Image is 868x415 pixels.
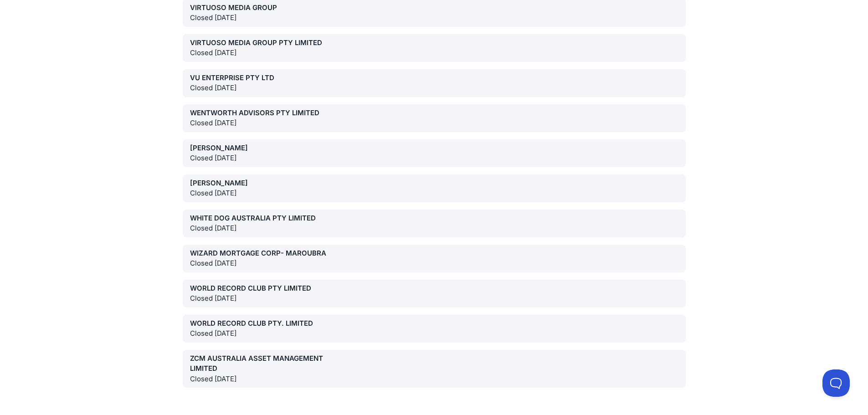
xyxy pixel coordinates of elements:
[822,369,850,397] iframe: Toggle Customer Support
[190,143,350,154] div: [PERSON_NAME]
[190,48,678,58] div: Closed [DATE]
[190,188,678,199] div: Closed [DATE]
[190,258,678,269] div: Closed [DATE]
[190,223,678,234] div: Closed [DATE]
[190,108,350,118] div: WENTWORTH ADVISORS PTY LIMITED
[183,350,686,388] a: ZCM AUSTRALIA ASSET MANAGEMENT LIMITED Closed [DATE]
[183,174,686,202] a: [PERSON_NAME] Closed [DATE]
[183,210,686,237] a: WHITE DOG AUSTRALIA PTY LIMITED Closed [DATE]
[190,213,350,224] div: WHITE DOG AUSTRALIA PTY LIMITED
[183,315,686,343] a: WORLD RECORD CLUB PTY. LIMITED Closed [DATE]
[190,248,350,259] div: WIZARD MORTGAGE CORP- MAROUBRA
[190,354,350,374] div: ZCM AUSTRALIA ASSET MANAGEMENT LIMITED
[190,73,350,83] div: VU ENTERPRISE PTY LTD
[183,245,686,272] a: WIZARD MORTGAGE CORP- MAROUBRA Closed [DATE]
[190,374,678,384] div: Closed [DATE]
[190,83,678,93] div: Closed [DATE]
[183,69,686,97] a: VU ENTERPRISE PTY LTD Closed [DATE]
[190,283,350,294] div: WORLD RECORD CLUB PTY LIMITED
[190,3,350,13] div: VIRTUOSO MEDIA GROUP
[183,139,686,167] a: [PERSON_NAME] Closed [DATE]
[190,38,350,48] div: VIRTUOSO MEDIA GROUP PTY LIMITED
[190,328,678,339] div: Closed [DATE]
[190,118,678,128] div: Closed [DATE]
[183,34,686,62] a: VIRTUOSO MEDIA GROUP PTY LIMITED Closed [DATE]
[190,178,350,189] div: [PERSON_NAME]
[183,280,686,307] a: WORLD RECORD CLUB PTY LIMITED Closed [DATE]
[183,104,686,132] a: WENTWORTH ADVISORS PTY LIMITED Closed [DATE]
[190,153,678,164] div: Closed [DATE]
[190,13,678,23] div: Closed [DATE]
[190,293,678,304] div: Closed [DATE]
[190,318,350,329] div: WORLD RECORD CLUB PTY. LIMITED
